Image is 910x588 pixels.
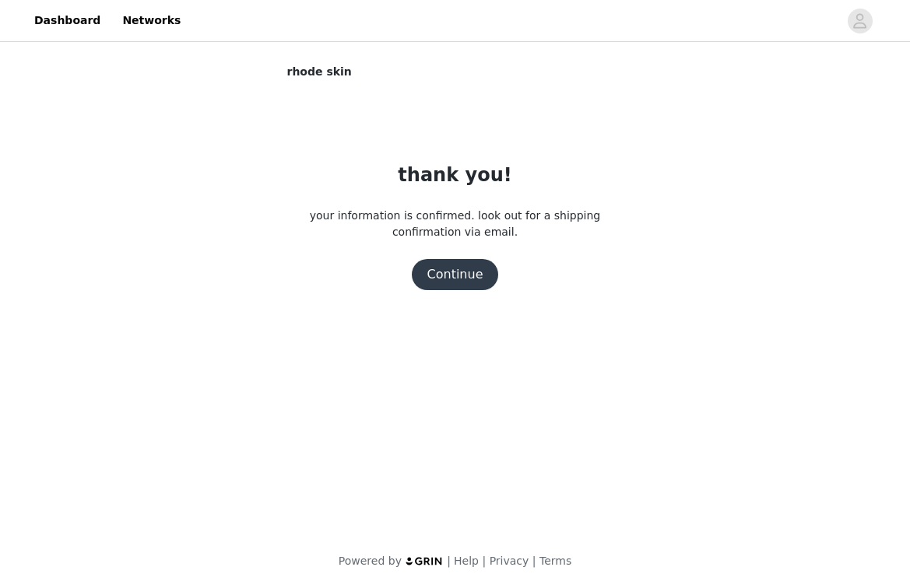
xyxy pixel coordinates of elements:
[405,556,444,566] img: logo
[539,555,571,567] a: Terms
[25,3,110,38] a: Dashboard
[532,555,536,567] span: |
[287,208,624,240] p: your information is confirmed. look out for a shipping confirmation via email.
[113,3,190,38] a: Networks
[287,64,352,80] span: rhode skin
[454,555,479,567] a: Help
[447,555,451,567] span: |
[398,161,511,189] h1: thank you!
[412,259,499,290] button: Continue
[339,555,402,567] span: Powered by
[490,555,529,567] a: Privacy
[852,9,867,33] div: avatar
[482,555,486,567] span: |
